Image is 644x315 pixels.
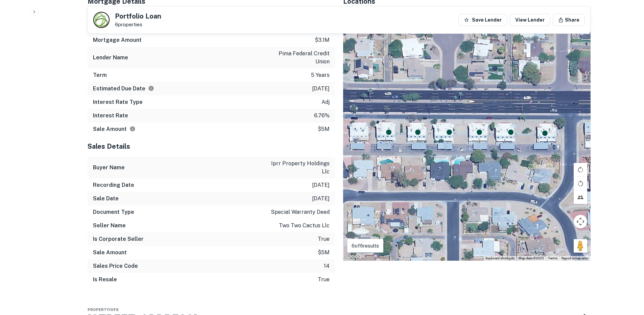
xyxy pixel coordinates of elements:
button: Keyboard shortcuts [485,256,515,261]
a: Report a map error [562,256,589,260]
p: true [318,276,330,284]
p: pima federal credit union [269,50,330,66]
h6: Term [93,71,107,79]
h5: Portfolio Loan [115,13,161,20]
p: adj [321,98,330,106]
p: two two cactus llc [279,222,330,230]
p: [DATE] [312,195,330,203]
h6: Estimated Due Date [93,85,154,93]
h6: Sale Date [93,195,119,203]
p: iprr property holdings llc [269,160,330,176]
iframe: Chat Widget [610,239,644,272]
p: special warranty deed [271,208,330,216]
h6: Lender Name [93,54,128,62]
button: Rotate map clockwise [574,163,587,176]
h6: Is Corporate Seller [93,235,144,243]
a: Open this area in Google Maps (opens a new window) [345,252,367,261]
h5: Sales Details [88,141,335,151]
p: 6.76% [314,112,330,120]
h6: Interest Rate Type [93,98,143,106]
p: [DATE] [312,181,330,189]
button: Save Lender [458,14,507,26]
p: [DATE] [312,85,330,93]
p: 6 properties [115,22,161,28]
h6: Is Resale [93,276,117,284]
p: 14 [324,262,330,270]
h6: Sale Amount [93,249,127,257]
p: 6 of 6 results [352,242,379,250]
h6: Buyer Name [93,164,125,172]
svg: Estimate is based on a standard schedule for this type of loan. [148,85,154,91]
p: $5m [318,125,330,133]
h6: Interest Rate [93,112,128,120]
button: Map camera controls [574,215,587,228]
button: Drag Pegman onto the map to open Street View [574,239,587,253]
p: 5 years [311,71,330,79]
h6: Seller Name [93,222,126,230]
p: true [318,235,330,243]
p: $5m [318,249,330,257]
h6: Recording Date [93,181,134,189]
span: Map data ©2025 [519,256,544,260]
button: Share [553,14,585,26]
span: Property 1 of 6 [88,308,119,312]
h6: Sales Price Code [93,262,138,270]
h6: Mortgage Amount [93,36,142,44]
svg: The values displayed on the website are for informational purposes only and may be reported incor... [129,126,136,132]
p: $3.1m [315,36,330,44]
a: View Lender [510,14,550,26]
h6: Document Type [93,208,134,216]
img: Google [345,252,367,261]
button: Tilt map [574,191,587,204]
button: Rotate map counterclockwise [574,177,587,190]
h6: Sale Amount [93,125,136,133]
a: Terms (opens in new tab) [548,256,557,260]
